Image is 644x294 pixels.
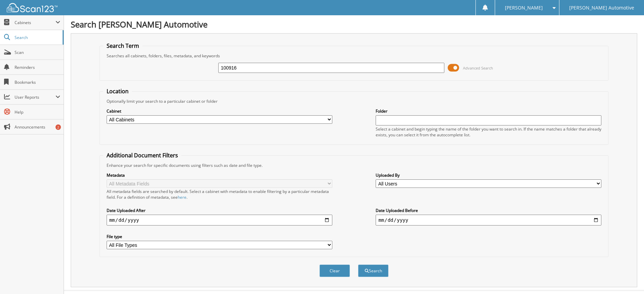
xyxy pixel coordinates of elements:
[376,208,601,213] label: Date Uploaded Before
[103,152,181,159] legend: Additional Document Filters
[376,215,601,226] input: end
[358,264,388,277] button: Search
[15,50,60,55] span: Scan
[55,124,61,130] div: 2
[103,87,132,95] legend: Location
[376,126,601,138] div: Select a cabinet and begin typing the name of the folder you want to search in. If the name match...
[15,64,60,70] span: Reminders
[103,98,605,104] div: Optionally limit your search to a particular cabinet or folder
[107,172,332,178] label: Metadata
[15,20,55,25] span: Cabinets
[463,65,493,71] span: Advanced Search
[103,42,142,50] legend: Search Term
[376,172,601,178] label: Uploaded By
[7,3,58,12] img: scan123-logo-white.svg
[71,19,637,30] h1: Search [PERSON_NAME] Automotive
[15,109,60,115] span: Help
[15,79,60,85] span: Bookmarks
[15,124,60,130] span: Announcements
[107,189,332,200] div: All metadata fields are searched by default. Select a cabinet with metadata to enable filtering b...
[376,108,601,114] label: Folder
[103,162,605,168] div: Enhance your search for specific documents using filters such as date and file type.
[107,215,332,226] input: start
[15,35,59,40] span: Search
[107,208,332,213] label: Date Uploaded After
[15,94,55,100] span: User Reports
[569,6,634,10] span: [PERSON_NAME] Automotive
[107,234,332,239] label: File type
[319,264,350,277] button: Clear
[178,194,186,200] a: here
[107,108,332,114] label: Cabinet
[505,6,543,10] span: [PERSON_NAME]
[103,53,605,59] div: Searches all cabinets, folders, files, metadata, and keywords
